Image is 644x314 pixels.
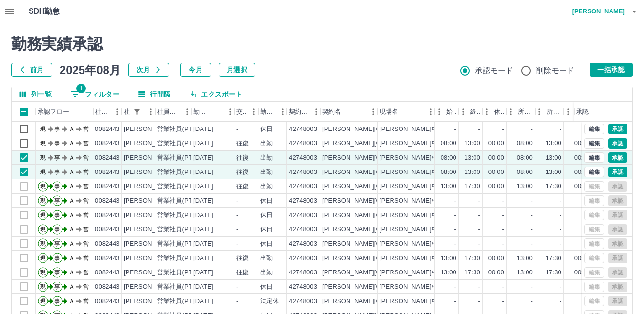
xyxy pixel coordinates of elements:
[193,211,213,220] div: [DATE]
[69,197,74,204] text: Ａ
[236,254,249,263] div: 往復
[590,63,633,77] button: 一括承認
[289,297,317,306] div: 42748003
[322,139,440,148] div: [PERSON_NAME][GEOGRAPHIC_DATA]
[193,139,213,148] div: [DATE]
[380,102,398,122] div: 現場名
[247,105,261,119] button: メニュー
[124,211,176,220] div: [PERSON_NAME]
[535,102,564,122] div: 所定終業
[157,211,207,220] div: 営業社員(PT契約)
[260,268,273,277] div: 出勤
[531,211,533,220] div: -
[454,125,456,134] div: -
[560,125,561,134] div: -
[488,254,504,263] div: 00:00
[69,154,74,161] text: Ａ
[546,168,561,177] div: 13:00
[488,168,504,177] div: 00:00
[144,105,158,119] button: メニュー
[322,196,440,206] div: [PERSON_NAME][GEOGRAPHIC_DATA]
[494,102,505,122] div: 休憩
[124,153,176,162] div: [PERSON_NAME]
[289,182,317,191] div: 42748003
[465,153,480,162] div: 13:00
[260,102,275,122] div: 勤務区分
[83,240,89,247] text: 営
[260,125,273,134] div: 休日
[258,102,287,122] div: 勤務区分
[69,126,74,132] text: Ａ
[478,125,480,134] div: -
[608,167,627,177] button: 承認
[366,105,380,119] button: メニュー
[260,239,273,249] div: 休日
[157,125,207,134] div: 営業社員(PT契約)
[531,297,533,306] div: -
[502,125,504,134] div: -
[40,255,46,261] text: 現
[322,153,440,162] div: [PERSON_NAME][GEOGRAPHIC_DATA]
[193,282,213,292] div: [DATE]
[38,102,69,122] div: 承認フロー
[236,153,249,162] div: 往復
[380,139,488,148] div: [PERSON_NAME]中央放課後児童教室
[380,268,488,277] div: [PERSON_NAME]中央放課後児童教室
[193,168,213,177] div: [DATE]
[40,240,46,247] text: 現
[517,268,533,277] div: 13:00
[518,102,533,122] div: 所定開始
[95,168,120,177] div: 0082443
[441,153,456,162] div: 08:00
[93,102,122,122] div: 社員番号
[574,102,624,122] div: 承認
[517,182,533,191] div: 13:00
[236,139,249,148] div: 往復
[157,268,207,277] div: 営業社員(PT契約)
[180,63,211,77] button: 今月
[193,268,213,277] div: [DATE]
[63,87,127,101] button: フィルター表示
[574,153,590,162] div: 00:00
[83,154,89,161] text: 営
[517,168,533,177] div: 08:00
[454,225,456,234] div: -
[69,255,74,261] text: Ａ
[157,225,207,234] div: 営業社員(PT契約)
[124,239,176,249] div: [PERSON_NAME]
[289,268,317,277] div: 42748003
[488,182,504,191] div: 00:00
[236,239,238,249] div: -
[157,196,207,206] div: 営業社員(PT契約)
[83,140,89,147] text: 営
[193,125,213,134] div: [DATE]
[289,239,317,249] div: 42748003
[441,139,456,148] div: 08:00
[478,196,480,206] div: -
[124,225,176,234] div: [PERSON_NAME]
[124,182,176,191] div: [PERSON_NAME]
[124,297,176,306] div: [PERSON_NAME]
[40,283,46,290] text: 現
[488,268,504,277] div: 00:00
[322,125,440,134] div: [PERSON_NAME][GEOGRAPHIC_DATA]
[236,297,238,306] div: -
[517,153,533,162] div: 08:00
[531,125,533,134] div: -
[124,168,176,177] div: [PERSON_NAME]
[157,239,207,249] div: 営業社員(PT契約)
[83,169,89,175] text: 営
[380,211,488,220] div: [PERSON_NAME]中央放課後児童教室
[210,105,223,119] button: ソート
[155,102,191,122] div: 社員区分
[560,225,561,234] div: -
[157,297,207,306] div: 営業社員(PT契約)
[193,182,213,191] div: [DATE]
[69,140,74,147] text: Ａ
[507,102,535,122] div: 所定開始
[54,240,60,247] text: 事
[574,182,590,191] div: 00:00
[531,225,533,234] div: -
[289,282,317,292] div: 42748003
[517,254,533,263] div: 13:00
